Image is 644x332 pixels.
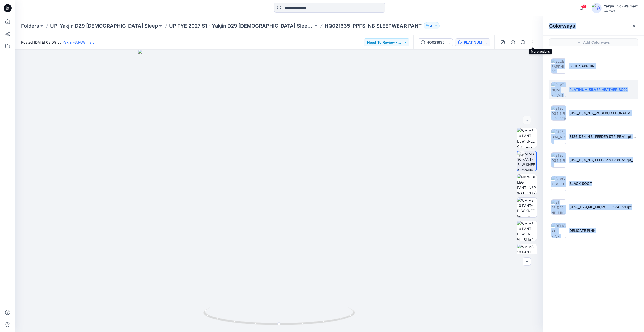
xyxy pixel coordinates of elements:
p: S126_D34_NB_ FEEDER STRIPE v1 rpt_CW5_VIV WHT BLU SAPPH_WM [569,134,636,139]
button: 31 [424,22,440,29]
button: HQ021635_PPFS_NB SLEEPWEAR PANT [418,38,453,46]
span: Posted [DATE] 08:09 by [21,40,94,45]
img: S126_D34_NB__ROSEBUD FLORAL v1 rpt_CW1_VIV WHT_WM [551,105,566,121]
a: Yakjin -3d-Walmart [63,40,94,44]
img: S126_D34_NB_ FEEDER STRIPE v1 rpt_CW5_VIV WHT BLU SAPPH_WM 1 [551,152,566,168]
p: S126_D34_NB_ FEEDER STRIPE v1 rpt_CW5_VIV WHT BLU SAPPH_WM 1 [569,157,636,163]
img: WM MS 10 PANT-BLW KNEE Hip Side 1 wo Avatar [517,221,537,241]
span: 10 [581,4,587,8]
img: NB WIDE LEG PANT_INSPIRATION (2) [517,174,537,194]
h2: Colorways [549,23,575,29]
p: BLUE SAPPHIRE [569,63,596,69]
p: S126_D34_NB__ROSEBUD FLORAL v1 rpt_CW1_VIV WHT_WM [569,110,636,116]
img: WM MS 10 PANT-BLW KNEE Turntable with Avatar [517,151,536,171]
a: UP FYE 2027 S1 - Yakjin D29 [DEMOGRAPHIC_DATA] Sleepwear [169,22,313,29]
p: PLATINUM SILVER HEATHER BC02 [569,87,628,92]
img: S1 26_D29_NB_MICRO FLORAL v1 rpt_CW17_TEN LEM_WM [551,199,566,215]
p: BLACK SOOT [569,181,592,186]
div: Walmart [604,9,638,13]
p: DELICATE PINK [569,228,596,233]
img: BLACK SOOT [551,176,566,191]
a: UP_Yakjin D29 [DEMOGRAPHIC_DATA] Sleep [50,22,158,29]
img: WM MS 10 PANT-BLW KNEE Front wo Avatar [517,198,537,217]
img: WM MS 10 PANT-BLW KNEE Colorway wo Avatar [517,128,537,148]
img: BLUE SAPPHIRE [551,58,566,74]
div: HQ021635_PPFS_NB SLEEPWEAR PANT [426,40,450,45]
div: Yakjin -3d-Walmart [604,3,638,9]
a: Folders [21,22,39,29]
img: S126_D34_NB_ FEEDER STRIPE v1 rpt_CW5_VIV WHT BLU SAPPH_WM [551,129,566,144]
img: PLATINUM SILVER HEATHER BC02 [551,82,566,97]
button: Details [509,38,517,46]
img: WM MS 10 PANT-BLW KNEE Back wo Avatar [517,244,537,264]
img: avatar [592,3,602,13]
img: DELICATE PINK [551,223,566,238]
p: HQ021635_PPFS_NB SLEEPWEAR PANT [325,22,422,29]
p: 31 [430,23,433,29]
button: PLATINUM SILVER HEATHER BC02 [455,38,490,46]
p: S1 26_D29_NB_MICRO FLORAL v1 rpt_CW17_TEN LEM_WM [569,204,636,210]
div: PLATINUM SILVER HEATHER BC02 [464,40,487,45]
